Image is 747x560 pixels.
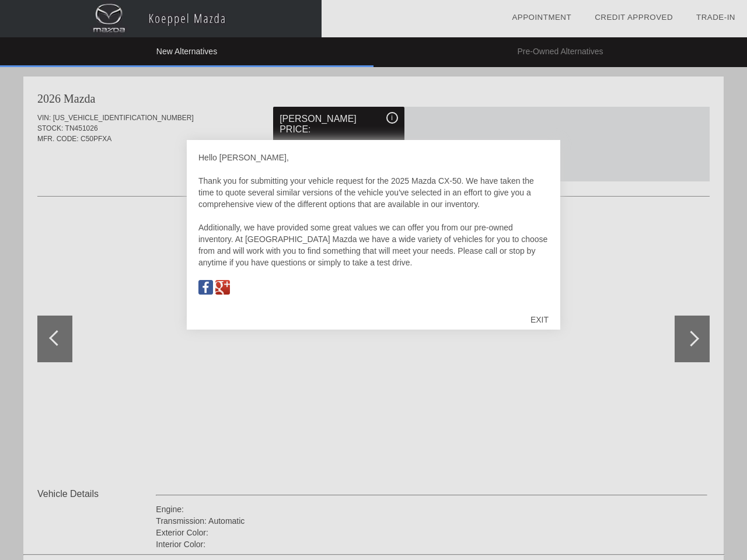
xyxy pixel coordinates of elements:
[519,302,560,337] div: EXIT
[512,13,571,22] a: Appointment
[198,152,549,303] div: Hello [PERSON_NAME], Thank you for submitting your vehicle request for the 2025 Mazda CX-50. We h...
[198,280,213,295] img: Map to Koeppel Mazda
[215,280,230,295] img: Map to Koeppel Mazda
[595,13,673,22] a: Credit Approved
[696,13,735,22] a: Trade-In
